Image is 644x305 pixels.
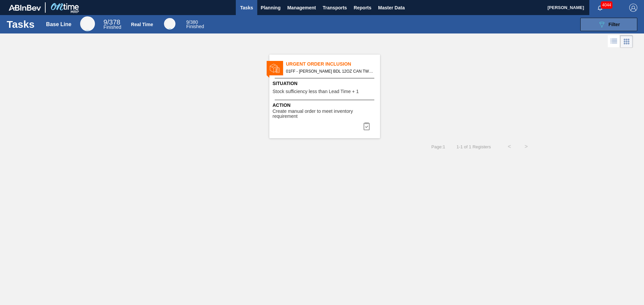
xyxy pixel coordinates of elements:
[7,20,36,28] h1: Tasks
[580,18,637,31] button: Filter
[164,18,175,29] div: Real Time
[359,120,375,133] button: icon-task complete
[273,109,378,119] span: Create manual order to meet inventory requirement
[589,3,611,12] button: Notifications
[261,4,280,12] span: Planning
[104,24,121,30] span: Finished
[286,68,375,75] span: 01FF - CARR BDL 12OZ CAN TWNSTK 30/12 CAN NFL-49ERS
[601,1,612,9] span: 4044
[455,144,491,149] span: 1 - 1 of 1 Registers
[80,16,95,31] div: Base Line
[104,18,107,26] span: 9
[273,102,378,109] span: Action
[378,4,405,12] span: Master Data
[131,22,153,27] div: Real Time
[186,19,189,25] span: 9
[620,35,633,48] div: Card Vision
[186,19,198,25] span: / 380
[629,4,637,12] img: Logout
[104,18,120,26] span: / 378
[287,4,316,12] span: Management
[9,5,41,11] img: TNhmsLtSVTkK8tSr43FrP2fwEKptu5GPRR3wAAAABJRU5ErkJggg==
[186,20,204,29] div: Real Time
[104,19,121,29] div: Base Line
[323,4,347,12] span: Transports
[46,21,71,27] div: Base Line
[286,61,380,68] span: Urgent Order Inclusion
[501,138,518,155] button: <
[363,122,371,130] img: icon-task complete
[270,63,280,73] img: status
[608,22,620,27] span: Filter
[186,24,204,29] span: Finished
[518,138,535,155] button: >
[431,144,445,149] span: Page : 1
[239,4,254,12] span: Tasks
[273,80,378,87] span: Situation
[354,4,371,12] span: Reports
[608,35,620,48] div: List Vision
[273,89,359,94] span: Stock sufficiency less than Lead Time + 1
[359,120,375,133] div: Complete task: 6889225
